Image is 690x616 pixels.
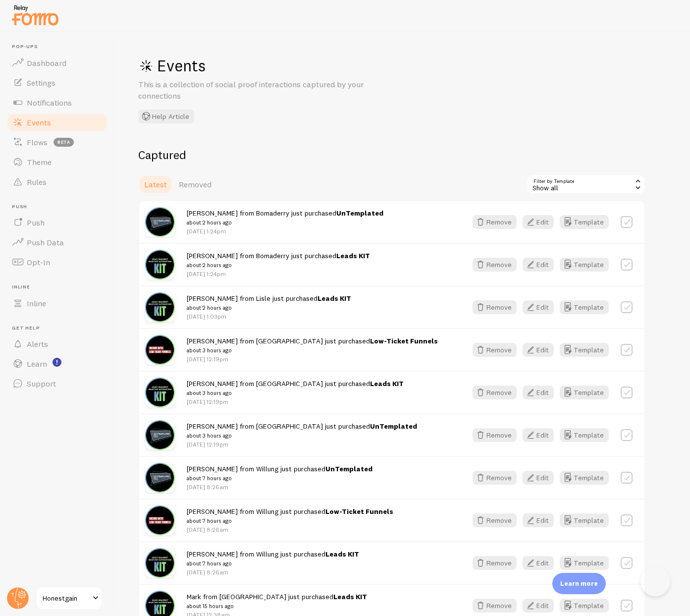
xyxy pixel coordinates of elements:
[523,513,554,527] button: Edit
[187,312,351,321] p: [DATE] 1:03pm
[138,110,194,123] button: Help Article
[473,343,517,357] button: Remove
[36,586,103,610] a: Honestgain
[523,258,560,272] a: Edit
[187,261,370,270] small: about 2 hours ago
[325,507,393,516] a: Low-Ticket Funnels
[187,251,370,270] span: [PERSON_NAME] from Bomaderry just purchased
[560,258,609,272] button: Template
[145,335,175,365] img: BwzvrzI3R4T7Qy2wrXwL
[333,592,367,601] a: Leads KIT
[473,471,517,485] button: Remove
[473,386,517,399] button: Remove
[187,397,404,406] p: [DATE] 12:19pm
[187,474,372,483] small: about 7 hours ago
[187,602,367,611] small: about 15 hours ago
[523,386,554,399] button: Edit
[187,440,417,448] p: [DATE] 12:19pm
[336,251,370,260] a: Leads KIT
[473,300,517,314] button: Remove
[187,218,383,227] small: about 2 hours ago
[473,258,517,272] button: Remove
[138,147,645,163] h2: Captured
[43,592,90,604] span: Honestgain
[12,44,108,50] span: Pop-ups
[12,204,108,210] span: Push
[53,138,74,147] span: beta
[6,374,108,393] a: Support
[187,559,359,568] small: about 7 hours ago
[523,343,554,357] button: Edit
[560,386,609,399] button: Template
[27,157,52,167] span: Theme
[187,550,359,568] span: [PERSON_NAME] from Willung just purchased
[27,137,48,147] span: Flows
[187,346,438,355] small: about 3 hours ago
[527,174,645,194] div: Show all
[187,525,393,534] p: [DATE] 8:26am
[187,516,393,525] small: about 7 hours ago
[560,599,609,613] button: Template
[6,93,108,112] a: Notifications
[560,513,609,527] button: Template
[187,389,404,397] small: about 3 hours ago
[187,227,383,235] p: [DATE] 1:24pm
[523,300,554,314] button: Edit
[138,79,376,102] p: This is a collection of social proof interactions captured by your connections
[523,471,560,485] a: Edit
[523,428,554,442] button: Edit
[27,359,47,369] span: Learn
[473,428,517,442] button: Remove
[187,209,383,227] span: [PERSON_NAME] from Bomaderry just purchased
[27,218,45,227] span: Push
[6,53,108,73] a: Dashboard
[53,358,61,367] svg: <p>Watch New Feature Tutorials!</p>
[27,379,56,389] span: Support
[27,177,47,187] span: Rules
[6,213,108,232] a: Push
[473,513,517,527] button: Remove
[523,343,560,357] a: Edit
[370,336,438,345] a: Low-Ticket Funnels
[6,172,108,192] a: Rules
[27,257,50,267] span: Opt-In
[560,300,609,314] button: Template
[560,428,609,442] button: Template
[325,464,372,473] a: UnTemplated
[6,152,108,172] a: Theme
[138,56,435,76] h1: Events
[187,379,404,397] span: [PERSON_NAME] from [GEOGRAPHIC_DATA] just purchased
[560,215,609,229] button: Template
[560,471,609,485] a: Template
[473,556,517,570] button: Remove
[523,258,554,272] button: Edit
[145,250,175,280] img: 9mZHSrDrQmyWCXHbPp9u
[27,98,72,108] span: Notifications
[27,339,48,349] span: Alerts
[187,431,417,440] small: about 3 hours ago
[145,207,175,237] img: MOyHSvZ6RTW1x2v0y95t
[27,237,64,247] span: Push Data
[6,354,108,374] a: Learn
[145,505,175,535] img: BwzvrzI3R4T7Qy2wrXwL
[325,550,359,559] a: Leads KIT
[187,355,438,363] p: [DATE] 12:19pm
[173,174,217,194] a: Removed
[145,548,175,578] img: 9mZHSrDrQmyWCXHbPp9u
[552,573,606,594] div: Learn more
[318,294,351,303] a: Leads KIT
[560,343,609,357] button: Template
[138,174,173,194] a: Latest
[144,179,167,189] span: Latest
[187,303,351,312] small: about 2 hours ago
[187,270,370,278] p: [DATE] 1:24pm
[145,463,175,493] img: MOyHSvZ6RTW1x2v0y95t
[473,215,517,229] button: Remove
[523,471,554,485] button: Edit
[6,334,108,354] a: Alerts
[145,292,175,322] img: 9mZHSrDrQmyWCXHbPp9u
